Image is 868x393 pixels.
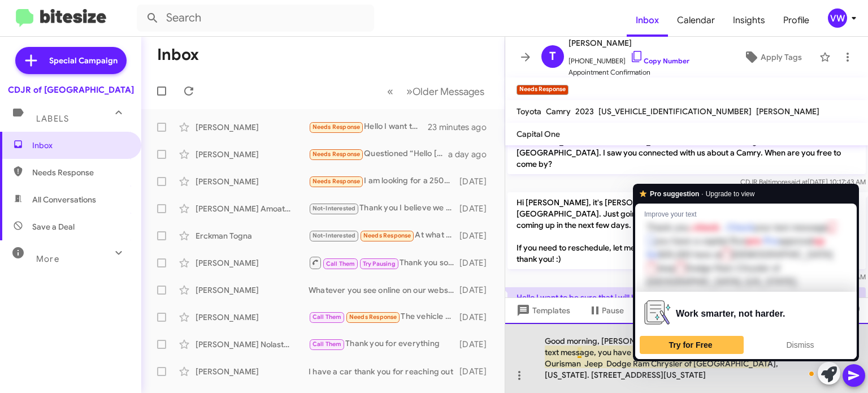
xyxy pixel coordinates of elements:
[668,4,724,37] a: Calendar
[313,313,342,321] span: Call Them
[363,260,396,267] span: Try Pausing
[313,232,356,239] span: Not-Interested
[505,323,868,393] div: To enrich screen reader interactions, please activate Accessibility in Grammarly extension settings
[309,148,448,161] div: Questioned “Hello [PERSON_NAME], Thank you for your inquiry. Are you available to stop by either ...
[507,192,866,269] p: Hi [PERSON_NAME], it's [PERSON_NAME], General Sales Manager at Ourisman CDJR of [GEOGRAPHIC_DATA]...
[36,254,59,264] span: More
[196,176,309,187] div: [PERSON_NAME]
[313,123,361,131] span: Needs Response
[32,167,128,178] span: Needs Response
[32,140,128,151] span: Inbox
[313,150,361,158] span: Needs Response
[196,122,309,133] div: [PERSON_NAME]
[309,310,459,323] div: The vehicle has been ordered. Can you send me the vehicle order number? A/C Power, Inc.
[459,366,496,377] div: [DATE]
[309,338,459,351] div: Thank you for everything
[309,175,459,188] div: I am looking for a 2500 ram Laramie or equivalent
[731,47,814,67] button: Apply Tags
[137,5,374,32] input: Search
[507,131,866,174] p: Hi [PERSON_NAME] this is [PERSON_NAME], General Sales Manager at Ourisman CDJR of [GEOGRAPHIC_DAT...
[598,106,752,116] span: [US_VEHICLE_IDENTIFICATION_NUMBER]
[381,80,491,103] nav: Page navigation example
[400,80,491,103] button: Next
[313,178,361,185] span: Needs Response
[505,300,579,321] button: Templates
[761,47,802,67] span: Apply Tags
[546,106,571,116] span: Camry
[568,36,689,50] span: [PERSON_NAME]
[818,8,856,28] button: vw
[309,256,459,270] div: Thank you sorry
[196,149,309,160] div: [PERSON_NAME]
[517,85,568,95] small: Needs Response
[774,4,818,37] a: Profile
[309,120,428,133] div: Hello I want to be sure that i will be approved how can I know that for sure. I have been pre-app...
[549,47,556,66] span: T
[196,339,309,350] div: [PERSON_NAME] Nolastname115340637
[36,114,69,124] span: Labels
[517,106,541,116] span: Toyota
[828,8,847,28] div: vw
[363,232,411,239] span: Needs Response
[459,257,496,269] div: [DATE]
[459,312,496,323] div: [DATE]
[740,178,866,186] span: CDJR Baltimore [DATE] 10:17:43 AM
[32,194,96,205] span: All Conversations
[507,287,866,319] p: Hello I want to be sure that i will be approved how can I know that for sure. I have been pre-app...
[196,230,309,241] div: Erckman Togna
[514,300,570,321] span: Templates
[196,284,309,296] div: [PERSON_NAME]
[602,300,624,321] span: Pause
[196,312,309,323] div: [PERSON_NAME]
[459,203,496,214] div: [DATE]
[459,284,496,296] div: [DATE]
[627,4,668,37] a: Inbox
[326,260,355,267] span: Call Them
[313,205,356,212] span: Not-Interested
[313,340,342,348] span: Call Them
[196,366,309,377] div: [PERSON_NAME]
[568,50,689,67] span: [PHONE_NUMBER]
[756,106,819,116] span: [PERSON_NAME]
[349,313,397,321] span: Needs Response
[309,229,459,242] div: At what time do you close [DATE]?
[459,339,496,350] div: [DATE]
[724,4,774,37] a: Insights
[406,84,413,98] span: »
[15,47,127,74] a: Special Campaign
[32,221,75,232] span: Save a Deal
[517,129,560,139] span: Capital One
[568,67,689,78] span: Appointment Confirmation
[380,80,400,103] button: Previous
[196,257,309,269] div: [PERSON_NAME]
[459,230,496,241] div: [DATE]
[459,176,496,187] div: [DATE]
[448,149,496,160] div: a day ago
[8,84,134,96] div: CDJR of [GEOGRAPHIC_DATA]
[428,122,496,133] div: 23 minutes ago
[309,202,459,215] div: Thank you I believe we talked
[196,203,309,214] div: [PERSON_NAME] Amoatey
[49,55,118,66] span: Special Campaign
[788,178,808,186] span: said at
[157,46,199,64] h1: Inbox
[413,85,484,98] span: Older Messages
[630,57,689,65] a: Copy Number
[575,106,594,116] span: 2023
[309,366,459,377] div: I have a car thank you for reaching out
[579,300,633,321] button: Pause
[309,284,459,296] div: Whatever you see online on our website, on Ourisman Jeep Dodge Ram Chrysler of [GEOGRAPHIC_DATA],...
[387,84,393,98] span: «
